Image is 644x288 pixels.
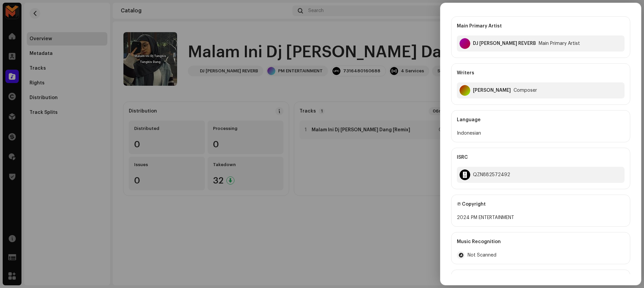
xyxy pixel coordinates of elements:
div: Yogi danu lesmana [473,88,511,93]
div: Music Recognition [457,232,625,251]
div: 2024 PM ENTERTAINMENT [457,214,625,222]
div: ISRC [457,148,625,167]
div: Main Primary Artist [539,41,580,46]
div: Writers [457,64,625,82]
div: Indonesian [457,129,625,137]
div: Language [457,111,625,129]
div: QZN882572492 [473,172,510,177]
div: Ⓟ Copyright [457,195,625,214]
div: DJ PONGSKY REVERB [473,41,536,46]
span: Not Scanned [468,253,496,258]
div: Main Primary Artist [457,17,625,35]
div: Composer [514,88,537,93]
